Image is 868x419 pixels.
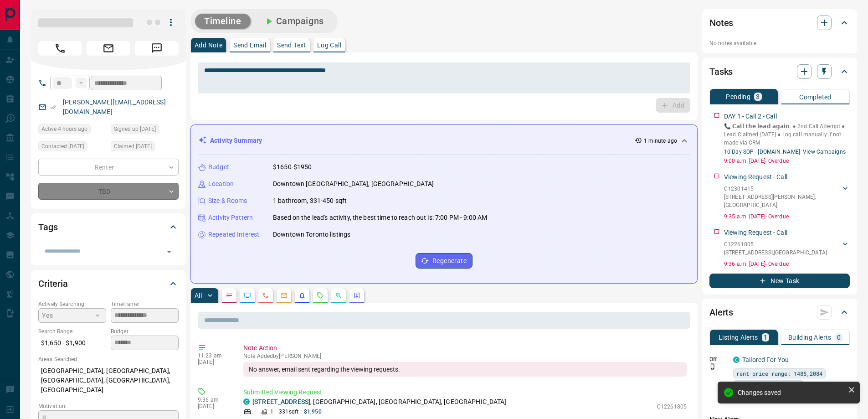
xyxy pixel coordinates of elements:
[38,355,179,363] p: Areas Searched:
[709,274,850,288] button: New Task
[277,42,306,48] p: Send Text
[317,292,324,299] svg: Requests
[163,245,175,258] button: Open
[709,305,733,320] h2: Alerts
[788,334,832,341] p: Building Alerts
[38,276,68,291] h2: Criteria
[273,230,350,239] p: Downtown Toronto listings
[280,292,288,299] svg: Emails
[243,362,687,377] div: No answer, email sent regarding the viewing requests.
[416,253,473,269] button: Regenerate
[243,353,687,359] p: Note Added by [PERSON_NAME]
[252,398,310,405] a: [STREET_ADDRESS]
[724,240,827,248] p: C12261805
[724,157,850,165] p: 9:00 a.m. [DATE] - Overdue
[273,196,347,206] p: 1 bathroom, 331-450 sqft
[724,260,850,268] p: 9:36 a.m. [DATE] - Overdue
[724,112,777,121] p: DAY 1 - Call 2 - Call
[38,141,106,154] div: Sun Aug 10 2025
[252,397,507,407] p: , [GEOGRAPHIC_DATA], [GEOGRAPHIC_DATA], [GEOGRAPHIC_DATA]
[38,300,106,308] p: Actively Searching:
[38,402,179,410] p: Motivation:
[724,172,787,182] p: Viewing Request - Call
[38,273,179,295] div: Criteria
[724,185,841,193] p: C12301415
[243,388,687,397] p: Submitted Viewing Request
[208,179,234,189] p: Location
[111,124,179,137] div: Sun Aug 10 2025
[38,220,57,234] h2: Tags
[38,216,179,238] div: Tags
[709,301,850,323] div: Alerts
[198,403,230,409] p: [DATE]
[243,398,250,405] div: condos.ca
[198,352,230,359] p: 11:23 am
[709,64,733,79] h2: Tasks
[38,327,106,336] p: Search Range:
[709,355,728,363] p: Off
[279,408,298,416] p: 331 sqft
[657,403,687,411] p: C12261805
[63,98,166,115] a: [PERSON_NAME][EMAIL_ADDRESS][DOMAIN_NAME]
[38,336,106,351] p: $1,650 - $1,900
[41,142,84,151] span: Contacted [DATE]
[726,93,750,100] p: Pending
[273,162,312,172] p: $1650-$1950
[233,42,266,48] p: Send Email
[208,162,229,172] p: Budget
[210,136,262,145] p: Activity Summary
[208,230,259,239] p: Repeated Interest
[298,292,306,299] svg: Listing Alerts
[724,248,827,257] p: [STREET_ADDRESS] , [GEOGRAPHIC_DATA]
[799,94,832,100] p: Completed
[38,183,179,200] div: TBD
[208,213,253,222] p: Activity Pattern
[709,12,850,34] div: Notes
[111,327,179,336] p: Budget:
[644,137,677,145] p: 1 minute ago
[195,14,251,29] button: Timeline
[724,193,841,209] p: [STREET_ADDRESS][PERSON_NAME] , [GEOGRAPHIC_DATA]
[709,363,716,370] svg: Push Notification Only
[709,61,850,83] div: Tasks
[270,408,273,416] p: 1
[114,124,156,134] span: Signed up [DATE]
[244,292,251,299] svg: Lead Browsing Activity
[195,292,202,299] p: All
[243,343,687,353] p: Note Action
[226,292,233,299] svg: Notes
[208,196,247,206] p: Size & Rooms
[719,334,758,341] p: Listing Alerts
[38,363,179,398] p: [GEOGRAPHIC_DATA], [GEOGRAPHIC_DATA], [GEOGRAPHIC_DATA], [GEOGRAPHIC_DATA], [GEOGRAPHIC_DATA]
[724,149,846,155] a: 10 Day SOP - [DOMAIN_NAME]- View Campaigns
[195,42,222,48] p: Add Note
[724,183,850,211] div: C12301415[STREET_ADDRESS][PERSON_NAME],[GEOGRAPHIC_DATA]
[254,14,333,29] button: Campaigns
[709,16,733,30] h2: Notes
[38,124,106,137] div: Sun Aug 17 2025
[724,122,850,147] p: 📞 𝗖𝗮𝗹𝗹 𝘁𝗵𝗲 𝗹𝗲𝗮𝗱 𝗮𝗴𝗮𝗶𝗻. ● 2nd Call Attempt ● Lead Claimed [DATE] ‎● Log call manually if not made ...
[335,292,342,299] svg: Opportunities
[273,213,487,222] p: Based on the lead's activity, the best time to reach out is: 7:00 PM - 9:00 AM
[38,159,179,176] div: Renter
[262,292,269,299] svg: Calls
[135,41,179,56] span: Message
[738,389,844,396] div: Changes saved
[111,300,179,308] p: Timeframe:
[733,357,740,363] div: condos.ca
[353,292,360,299] svg: Agent Actions
[38,308,106,323] div: Yes
[317,42,341,48] p: Log Call
[764,334,767,341] p: 1
[709,39,850,47] p: No notes available
[111,141,179,154] div: Sun Aug 10 2025
[756,93,760,100] p: 3
[38,41,82,56] span: Call
[114,142,152,151] span: Claimed [DATE]
[724,238,850,259] div: C12261805[STREET_ADDRESS],[GEOGRAPHIC_DATA]
[724,212,850,221] p: 9:35 a.m. [DATE] - Overdue
[198,132,690,149] div: Activity Summary1 minute ago
[198,359,230,365] p: [DATE]
[736,369,822,378] span: rent price range: 1485,2084
[198,397,230,403] p: 9:36 am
